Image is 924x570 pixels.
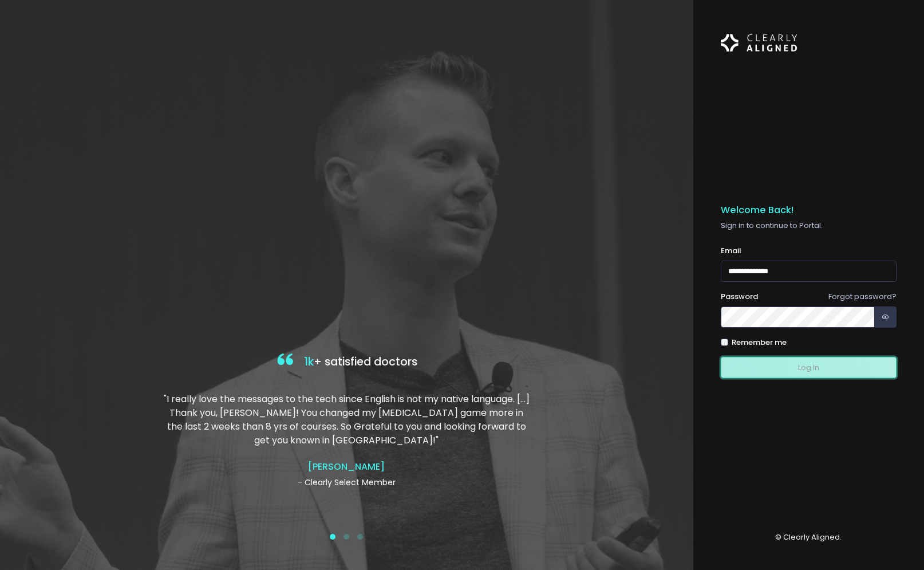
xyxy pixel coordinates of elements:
img: Logo Horizontal [721,27,797,58]
p: "I really love the messages to the tech since English is not my native language. […] Thank you, [... [163,392,530,447]
h5: Welcome Back! [721,205,897,216]
p: Sign in to continue to Portal. [721,220,897,231]
h4: [PERSON_NAME] [163,461,530,472]
label: Password [721,291,758,302]
h4: + satisfied doctors [163,351,530,374]
button: Log In [721,357,897,378]
a: Forgot password? [828,291,897,302]
label: Email [721,245,741,257]
p: © Clearly Aligned. [721,532,897,543]
p: - Clearly Select Member [163,477,530,489]
label: Remember me [732,337,787,348]
span: 1k [304,354,314,369]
